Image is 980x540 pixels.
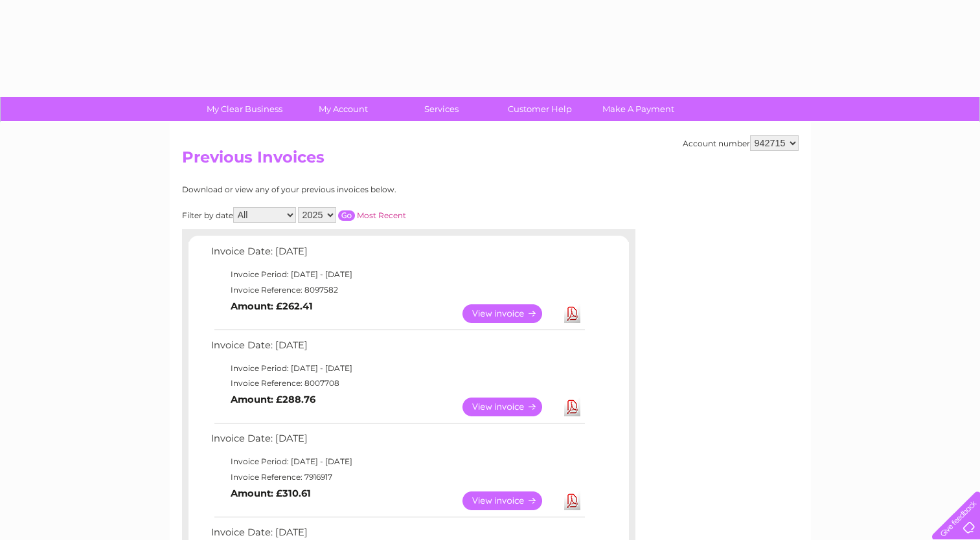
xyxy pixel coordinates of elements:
[191,97,298,121] a: My Clear Business
[462,398,558,416] a: View
[208,361,587,376] td: Invoice Period: [DATE] - [DATE]
[585,97,692,121] a: Make A Payment
[683,135,799,151] div: Account number
[182,207,522,223] div: Filter by date
[208,454,587,469] td: Invoice Period: [DATE] - [DATE]
[231,394,315,405] b: Amount: £288.76
[290,97,396,121] a: My Account
[208,243,587,267] td: Invoice Date: [DATE]
[208,267,587,282] td: Invoice Period: [DATE] - [DATE]
[208,469,587,485] td: Invoice Reference: 7916917
[231,300,313,312] b: Amount: £262.41
[208,282,587,298] td: Invoice Reference: 8097582
[208,430,587,454] td: Invoice Date: [DATE]
[388,97,495,121] a: Services
[208,337,587,361] td: Invoice Date: [DATE]
[564,304,580,323] a: Download
[182,185,522,194] div: Download or view any of your previous invoices below.
[564,491,580,510] a: Download
[357,210,406,220] a: Most Recent
[462,304,558,323] a: View
[208,376,587,391] td: Invoice Reference: 8007708
[231,488,311,499] b: Amount: £310.61
[486,97,593,121] a: Customer Help
[462,491,558,510] a: View
[564,398,580,416] a: Download
[182,148,799,173] h2: Previous Invoices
